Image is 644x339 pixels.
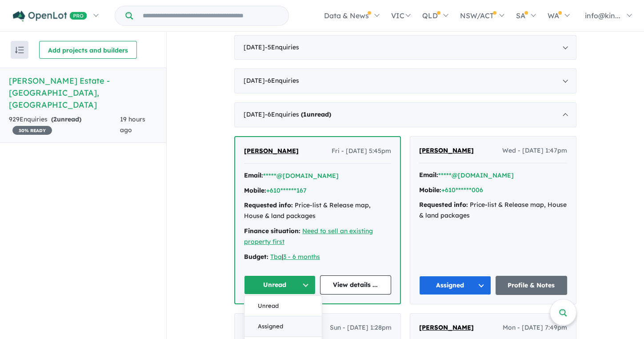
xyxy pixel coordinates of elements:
[9,75,157,111] h5: [PERSON_NAME] Estate - [GEOGRAPHIC_DATA] , [GEOGRAPHIC_DATA]
[503,323,567,333] span: Mon - [DATE] 7:49pm
[419,145,474,156] a: [PERSON_NAME]
[419,171,438,179] strong: Email:
[244,252,391,262] div: |
[51,115,81,123] strong: ( unread)
[244,227,373,246] a: Need to sell an existing property first
[244,323,298,331] span: [PERSON_NAME]
[135,6,287,25] input: Try estate name, suburb, builder or developer
[244,146,299,157] a: [PERSON_NAME]
[244,253,268,261] strong: Budget:
[303,110,307,118] span: 1
[244,316,322,337] button: Assigned
[244,275,316,295] button: Unread
[234,102,576,127] div: [DATE]
[283,253,320,261] a: 3 - 6 months
[265,43,299,51] span: - 5 Enquir ies
[330,323,392,333] span: Sun - [DATE] 1:28pm
[419,146,474,154] span: [PERSON_NAME]
[265,77,299,85] span: - 6 Enquir ies
[585,11,620,20] span: info@kin...
[419,186,441,194] strong: Mobile:
[13,11,87,22] img: Openlot PRO Logo White
[270,253,282,261] a: Tba
[332,146,391,157] span: Fri - [DATE] 5:45pm
[234,35,576,60] div: [DATE]
[320,275,392,295] a: View details ...
[244,227,300,235] strong: Finance situation:
[15,47,24,53] img: sort.svg
[12,126,52,135] span: 30 % READY
[244,201,293,209] strong: Requested info:
[244,171,263,179] strong: Email:
[419,201,468,209] strong: Requested info:
[244,147,299,155] span: [PERSON_NAME]
[301,110,331,118] strong: ( unread)
[244,186,266,194] strong: Mobile:
[244,296,322,316] button: Unread
[9,114,120,136] div: 929 Enquir ies
[502,145,567,156] span: Wed - [DATE] 1:47pm
[419,323,474,333] a: [PERSON_NAME]
[120,115,145,134] span: 19 hours ago
[53,115,57,123] span: 2
[419,200,567,221] div: Price-list & Release map, House & land packages
[496,276,568,295] a: Profile & Notes
[244,200,391,222] div: Price-list & Release map, House & land packages
[39,41,137,59] button: Add projects and builders
[234,69,576,93] div: [DATE]
[419,323,474,331] span: [PERSON_NAME]
[244,323,298,333] a: [PERSON_NAME]
[419,276,491,295] button: Assigned
[265,110,331,118] span: - 6 Enquir ies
